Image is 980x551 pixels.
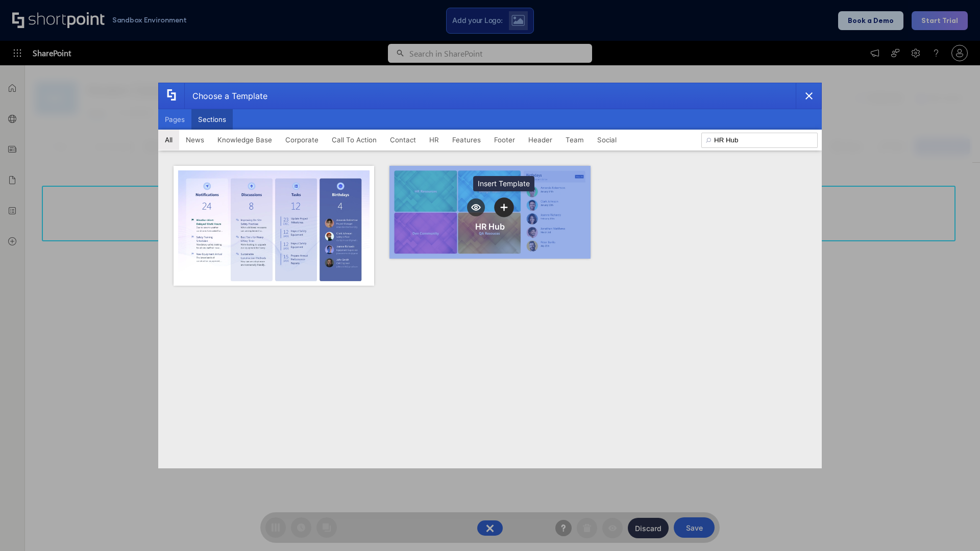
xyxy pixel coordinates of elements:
button: News [179,130,211,150]
button: Social [591,130,623,150]
button: Sections [191,109,233,130]
div: HR Hub [475,221,505,232]
div: Choose a Template [184,83,267,109]
button: Corporate [279,130,325,150]
button: Team [559,130,591,150]
button: All [158,130,179,150]
button: Knowledge Base [211,130,279,150]
div: template selector [158,83,822,468]
button: HR [423,130,446,150]
button: Call To Action [325,130,383,150]
button: Header [522,130,559,150]
button: Contact [383,130,423,150]
input: Search [701,133,818,148]
button: Features [446,130,487,150]
button: Footer [487,130,522,150]
button: Pages [158,109,191,130]
iframe: Chat Widget [929,502,980,551]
